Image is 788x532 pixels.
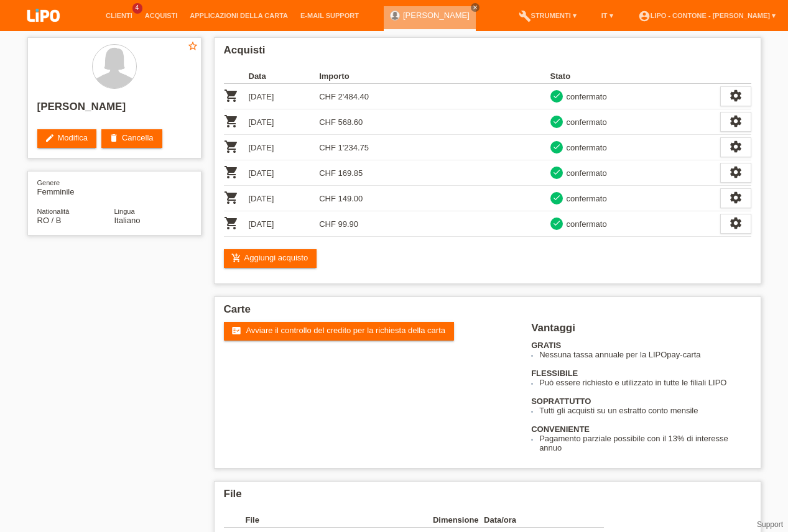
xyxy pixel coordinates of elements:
[187,40,198,53] a: star_border
[224,165,239,180] i: POSP00025987
[114,208,135,215] span: Lingua
[224,139,239,154] i: POSP00025921
[531,397,591,406] b: SOPRATTUTTO
[552,193,561,202] i: check
[638,10,651,22] i: account_circle
[563,116,607,129] div: confermato
[729,216,743,230] i: settings
[484,513,586,528] th: Data/ora
[231,326,241,336] i: fact_check
[45,133,55,143] i: edit
[531,424,590,434] b: CONVENIENTE
[224,322,455,341] a: fact_check Avviare il controllo del credito per la richiesta della carta
[632,12,782,19] a: account_circleLIPO - Contone - [PERSON_NAME] ▾
[249,186,320,211] td: [DATE]
[246,513,433,528] th: File
[539,350,751,359] li: Nessuna tassa annuale per la LIPOpay-carta
[249,211,320,237] td: [DATE]
[183,12,294,19] a: Applicazioni della carta
[101,129,162,148] a: deleteCancella
[433,513,484,528] th: Dimensione
[109,133,119,143] i: delete
[319,84,390,109] td: CHF 2'484.40
[552,117,561,126] i: check
[224,88,239,103] i: POSP00025130
[729,140,743,154] i: settings
[249,135,320,160] td: [DATE]
[224,216,239,231] i: POSP00026138
[224,249,317,268] a: add_shopping_cartAggiungi acquisto
[550,69,720,84] th: Stato
[319,186,390,211] td: CHF 149.00
[37,208,70,215] span: Nationalità
[539,434,751,452] li: Pagamento parziale possibile con il 13% di interesse annuo
[531,341,561,350] b: GRATIS
[37,101,192,119] h2: [PERSON_NAME]
[319,135,390,160] td: CHF 1'234.75
[224,44,751,63] h2: Acquisti
[729,165,743,179] i: settings
[224,190,239,205] i: POSP00026034
[319,211,390,237] td: CHF 99.90
[319,109,390,135] td: CHF 568.60
[37,178,114,196] div: Femminile
[563,167,607,180] div: confermato
[246,326,445,335] span: Avviare il controllo del credito per la richiesta della carta
[552,168,561,177] i: check
[403,11,470,20] a: [PERSON_NAME]
[729,191,743,204] i: settings
[294,12,365,19] a: E-mail Support
[224,114,239,129] i: POSP00025426
[231,253,241,263] i: add_shopping_cart
[552,142,561,151] i: check
[472,4,478,11] i: close
[249,160,320,186] td: [DATE]
[187,40,198,52] i: star_border
[12,25,75,35] a: LIPO pay
[757,520,783,529] a: Support
[37,216,62,225] span: Romania / B / 28.12.2015
[552,219,561,227] i: check
[471,3,480,12] a: close
[563,90,607,103] div: confermato
[539,378,751,387] li: Può essere richiesto e utilizzato in tutte le filiali LIPO
[100,12,139,19] a: Clienti
[563,141,607,154] div: confermato
[139,12,184,19] a: Acquisti
[729,114,743,128] i: settings
[114,216,141,225] span: Italiano
[37,179,60,186] span: Genere
[249,84,320,109] td: [DATE]
[224,488,751,507] h2: File
[552,91,561,100] i: check
[539,406,751,415] li: Tutti gli acquisti su un estratto conto mensile
[729,89,743,103] i: settings
[249,69,320,84] th: Data
[531,322,751,341] h2: Vantaggi
[519,10,531,22] i: build
[319,160,390,186] td: CHF 169.85
[37,129,96,148] a: editModifica
[512,12,583,19] a: buildStrumenti ▾
[249,109,320,135] td: [DATE]
[224,303,751,322] h2: Carte
[563,218,607,231] div: confermato
[319,69,390,84] th: Importo
[595,12,619,19] a: IT ▾
[531,369,578,378] b: FLESSIBILE
[132,3,142,14] span: 4
[563,192,607,205] div: confermato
